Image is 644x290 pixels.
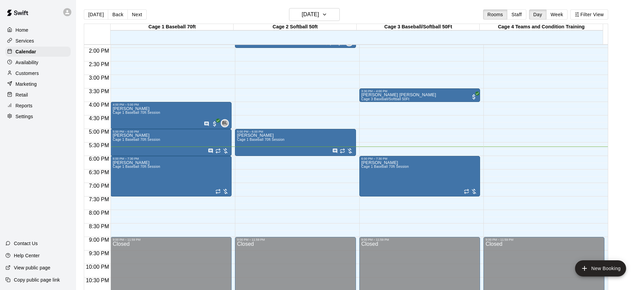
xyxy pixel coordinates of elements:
[87,142,111,148] span: 5:30 PM
[464,189,469,194] span: Recurring event
[471,94,477,100] span: All customers have paid
[359,88,480,102] div: 3:30 PM – 4:00 PM: Kennedy Hines
[87,115,111,121] span: 4:30 PM
[5,101,71,111] a: Reports
[87,88,111,94] span: 3:30 PM
[5,57,71,68] a: Availability
[111,156,232,196] div: 6:00 PM – 7:30 PM: Cage 1 Baseball 70ft Session
[16,81,37,87] p: Marketing
[357,24,480,30] div: Cage 3 Baseball/Softball 50Ft
[5,68,71,78] a: Customers
[87,237,111,243] span: 9:00 PM
[480,24,603,30] div: Cage 4 Teams and Condition Training
[215,148,221,154] span: Recurring event
[361,157,478,160] div: 6:00 PM – 7:30 PM
[108,9,128,20] button: Back
[204,121,209,127] svg: Has notes
[546,9,568,20] button: Week
[14,252,40,259] p: Help Center
[111,24,234,30] div: Cage 1 Baseball 70ft
[14,264,50,271] p: View public page
[111,129,232,156] div: 5:00 PM – 6:00 PM: Cage 1 Baseball 70ft Session
[223,119,229,127] span: Brian Lewis
[570,9,608,20] button: Filter View
[5,47,71,57] a: Calendar
[16,27,28,33] p: Home
[16,37,34,44] p: Services
[16,113,33,120] p: Settings
[87,75,111,81] span: 3:00 PM
[575,260,626,276] button: add
[87,169,111,175] span: 6:30 PM
[5,111,71,122] a: Settings
[84,278,111,283] span: 10:30 PM
[14,240,38,247] p: Contact Us
[211,121,218,127] span: All customers have paid
[87,210,111,216] span: 8:00 PM
[221,119,229,127] div: Brian Lewis
[16,91,28,98] p: Retail
[5,90,71,100] a: Retail
[340,148,345,154] span: Recurring event
[87,251,111,256] span: 9:30 PM
[113,238,230,241] div: 9:00 PM – 11:59 PM
[87,183,111,189] span: 7:00 PM
[16,102,32,109] p: Reports
[235,129,356,156] div: 5:00 PM – 6:00 PM: Cage 1 Baseball 70ft Session
[361,97,409,101] span: Cage 3 Baseball/Softball 50Ft
[302,10,319,19] h6: [DATE]
[5,36,71,46] a: Services
[113,165,160,168] span: Cage 1 Baseball 70ft Session
[16,48,36,55] p: Calendar
[113,138,160,141] span: Cage 1 Baseball 70ft Session
[361,89,478,93] div: 3:30 PM – 4:00 PM
[113,157,230,160] div: 6:00 PM – 7:30 PM
[289,8,340,21] button: [DATE]
[87,48,111,54] span: 2:00 PM
[113,130,230,133] div: 5:00 PM – 6:00 PM
[237,130,354,133] div: 5:00 PM – 6:00 PM
[16,70,39,77] p: Customers
[127,9,146,20] button: Next
[84,264,111,270] span: 10:00 PM
[222,120,227,127] span: BL
[361,165,409,168] span: Cage 1 Baseball 70ft Session
[87,129,111,135] span: 5:00 PM
[332,148,338,154] svg: Has notes
[529,9,547,20] button: Day
[84,9,108,20] button: [DATE]
[215,189,221,194] span: Recurring event
[14,276,60,283] p: Copy public page link
[87,156,111,162] span: 6:00 PM
[485,238,602,241] div: 9:00 PM – 11:59 PM
[359,156,480,196] div: 6:00 PM – 7:30 PM: Cage 1 Baseball 70ft Session
[361,238,478,241] div: 9:00 PM – 11:59 PM
[483,9,507,20] button: Rooms
[111,102,232,129] div: 4:00 PM – 5:00 PM: Cage 1 Baseball 70ft Session
[5,25,71,35] a: Home
[208,148,213,154] svg: Has notes
[507,9,526,20] button: Staff
[234,24,357,30] div: Cage 2 Softball 50ft
[16,59,39,66] p: Availability
[87,102,111,108] span: 4:00 PM
[87,61,111,67] span: 2:30 PM
[237,138,285,141] span: Cage 1 Baseball 70ft Session
[5,79,71,89] a: Marketing
[237,238,354,241] div: 9:00 PM – 11:59 PM
[113,103,230,106] div: 4:00 PM – 5:00 PM
[87,223,111,229] span: 8:30 PM
[87,196,111,202] span: 7:30 PM
[113,111,160,114] span: Cage 1 Baseball 70ft Session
